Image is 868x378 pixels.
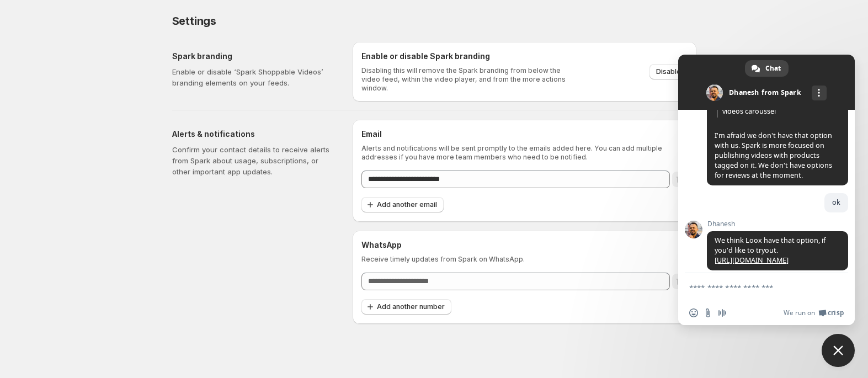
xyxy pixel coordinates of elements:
h5: Spark branding [172,51,335,62]
span: Chat [765,60,781,77]
div: More channels [812,86,827,100]
span: Disable [656,67,681,76]
span: Add another number [377,302,445,311]
p: Receive timely updates from Spark on WhatsApp. [361,255,688,264]
span: Insert an emoji [689,308,698,317]
p: Enable or disable ‘Spark Shoppable Videos’ branding elements on your feeds. [172,66,335,88]
span: Settings [172,14,216,28]
a: We run onCrisp [784,308,844,317]
p: Confirm your contact details to receive alerts from Spark about usage, subscriptions, or other im... [172,144,335,177]
span: I'm afraid we don't have that option with us. Spark is more focused on publishing videos with pro... [715,96,840,180]
span: ok [832,198,840,207]
span: Add another email [377,200,437,209]
span: Audio message [718,308,727,317]
textarea: Compose your message... [689,283,819,292]
button: Add another email [361,197,444,212]
span: We think Loox have that option, if you'd like to tryout. [715,236,826,265]
h5: Alerts & notifications [172,129,335,140]
span: Dhanesh [707,220,848,228]
h6: WhatsApp [361,239,688,251]
button: Add another number [361,299,451,315]
p: Alerts and notifications will be sent promptly to the emails added here. You can add multiple add... [361,144,688,162]
span: Send a file [704,308,712,317]
p: Disabling this will remove the Spark branding from below the video feed, within the video player,... [361,66,573,93]
span: Crisp [828,308,844,317]
button: Disable [649,64,688,79]
span: We run on [784,308,815,317]
a: [URL][DOMAIN_NAME] [715,255,789,265]
div: Chat [745,60,789,77]
h6: Email [361,129,688,140]
div: Close chat [822,334,855,367]
h6: Enable or disable Spark branding [361,51,573,62]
